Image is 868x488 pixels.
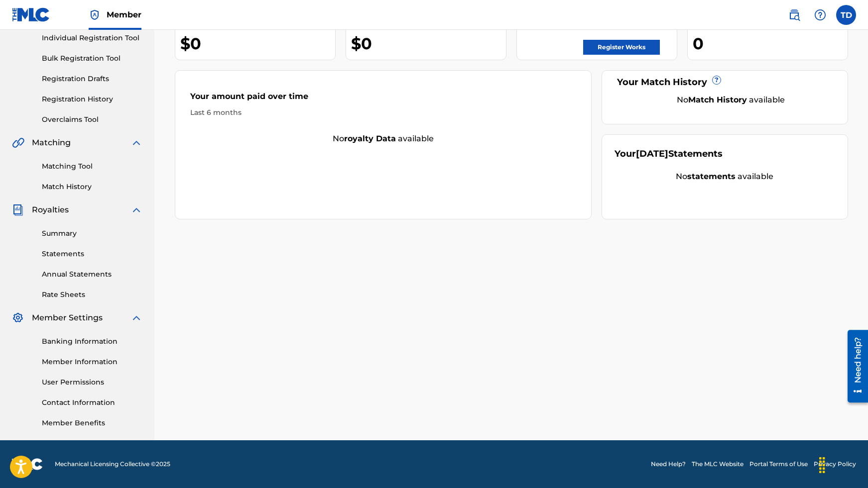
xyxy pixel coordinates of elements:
[788,9,800,21] img: search
[836,5,856,25] div: User Menu
[190,91,577,107] div: Your amount paid over time
[42,290,142,300] a: Rate Sheets
[42,228,142,239] a: Summary
[32,312,103,324] span: Member Settings
[175,133,592,145] div: No available
[615,76,835,89] div: Your Match History
[784,5,804,25] a: Public Search
[818,440,868,488] iframe: Chat Widget
[190,107,577,118] div: Last 6 months
[351,32,506,55] div: $0
[130,312,142,324] img: expand
[42,249,142,259] a: Statements
[42,33,142,43] a: Individual Registration Tool
[12,458,43,470] img: logo
[42,357,142,367] a: Member Information
[583,40,660,55] a: Register Works
[89,9,101,21] img: Top Rightsholder
[42,94,142,104] a: Registration History
[12,137,24,149] img: Matching
[810,5,830,25] div: Help
[32,204,69,216] span: Royalties
[615,147,723,161] div: Your Statements
[130,137,142,149] img: expand
[687,172,736,181] strong: statements
[840,326,868,406] iframe: Resource Center
[32,137,71,149] span: Matching
[12,204,24,216] img: Royalties
[42,336,142,347] a: Banking Information
[42,269,142,280] a: Annual Statements
[12,312,24,324] img: Member Settings
[814,9,826,21] img: help
[344,134,396,143] strong: royalty data
[180,32,335,55] div: $0
[627,94,835,106] div: No available
[42,182,142,192] a: Match History
[636,148,668,159] span: [DATE]
[42,377,142,388] a: User Permissions
[42,418,142,428] a: Member Benefits
[615,171,835,183] div: No available
[749,460,808,469] a: Portal Terms of Use
[693,32,848,55] div: 0
[130,204,142,216] img: expand
[42,74,142,84] a: Registration Drafts
[107,9,141,20] span: Member
[651,460,686,469] a: Need Help?
[692,460,744,469] a: The MLC Website
[713,76,721,84] span: ?
[42,114,142,125] a: Overclaims Tool
[55,460,170,469] span: Mechanical Licensing Collective © 2025
[42,161,142,172] a: Matching Tool
[42,397,142,408] a: Contact Information
[42,53,142,64] a: Bulk Registration Tool
[814,460,856,469] a: Privacy Policy
[12,7,50,22] img: MLC Logo
[688,95,747,104] strong: Match History
[814,450,830,480] div: Drag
